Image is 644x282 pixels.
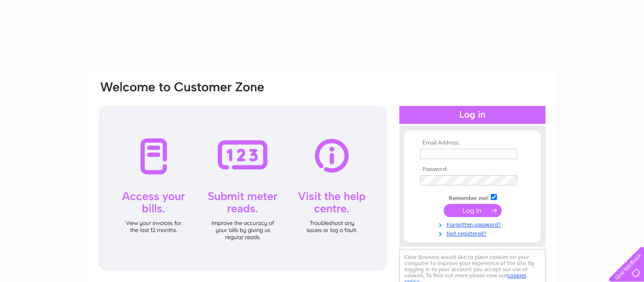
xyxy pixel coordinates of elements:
[444,204,502,217] input: Submit
[418,193,527,202] td: Remember me?
[420,228,527,237] a: Not registered?
[418,140,527,146] th: Email Address:
[418,166,527,173] th: Password:
[420,219,527,228] a: Forgotten password?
